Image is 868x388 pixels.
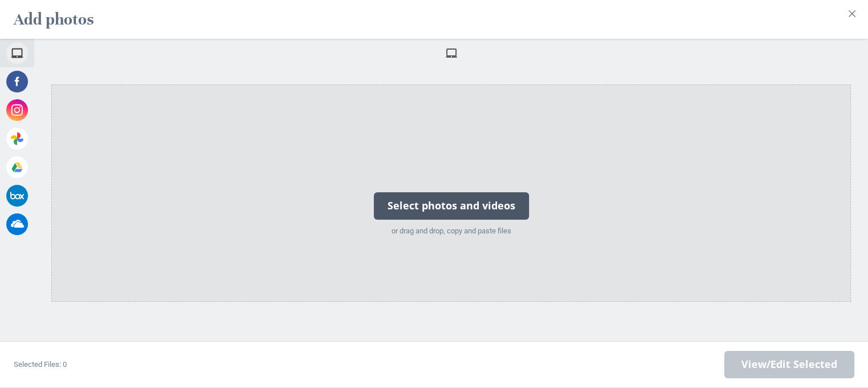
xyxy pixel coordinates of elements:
[374,192,529,220] div: Select photos and videos
[724,351,854,378] span: Next
[741,358,837,371] span: View/Edit Selected
[843,5,861,23] button: Close
[374,225,529,237] div: or drag and drop, copy and paste files
[14,360,67,369] span: Selected Files: 0
[445,47,458,59] span: My Device
[14,5,94,34] h2: Add photos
